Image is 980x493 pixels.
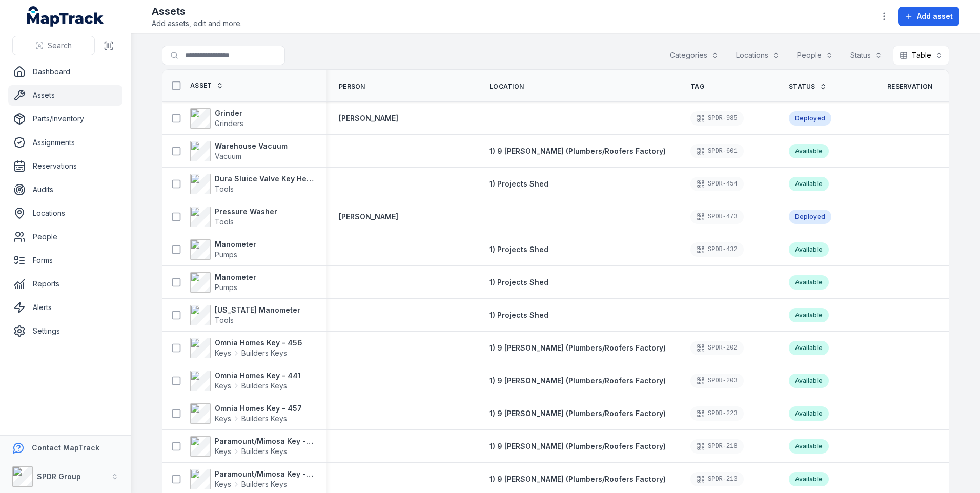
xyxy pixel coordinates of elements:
a: 1) Projects Shed [489,310,548,320]
button: Add asset [898,7,959,26]
strong: Omnia Homes Key - 441 [215,371,301,381]
a: Warehouse VacuumVacuum [190,141,288,161]
strong: Pressure Washer [215,207,277,217]
span: 1) Projects Shed [489,245,548,254]
div: SPDR-432 [690,242,744,257]
span: 1) 9 [PERSON_NAME] (Plumbers/Roofers Factory) [489,442,666,450]
span: Keys [215,414,231,424]
div: Available [789,308,829,322]
span: 1) 9 [PERSON_NAME] (Plumbers/Roofers Factory) [489,343,666,352]
a: People [8,227,122,247]
span: Builders Keys [241,348,287,358]
span: Reservation [887,83,932,91]
span: Status [789,83,815,91]
a: GrinderGrinders [190,108,243,129]
a: Paramount/Mimosa Key - 1856KeysBuilders Keys [190,436,314,457]
span: Keys [215,479,231,489]
span: Builders Keys [241,381,287,391]
strong: Paramount/Mimosa Key - 1856 [215,436,314,446]
div: Available [789,177,829,191]
strong: Grinder [215,108,243,118]
div: SPDR-213 [690,472,744,486]
a: Alerts [8,297,122,318]
div: Deployed [789,111,831,126]
strong: Paramount/Mimosa Key - 1855 [215,469,314,479]
a: [PERSON_NAME] [339,212,398,222]
a: Dura Sluice Valve Key Heavy Duty 50mm-600mmTools [190,174,314,194]
span: Vacuum [215,152,241,160]
div: SPDR-454 [690,177,744,191]
a: Dashboard [8,61,122,82]
h2: Assets [152,4,242,18]
strong: Warehouse Vacuum [215,141,288,151]
a: Audits [8,179,122,200]
span: 1) Projects Shed [489,311,548,319]
span: Add assets, edit and more. [152,18,242,29]
span: Builders Keys [241,414,287,424]
a: 1) 9 [PERSON_NAME] (Plumbers/Roofers Factory) [489,441,666,451]
a: 1) Projects Shed [489,277,548,287]
a: 1) 9 [PERSON_NAME] (Plumbers/Roofers Factory) [489,474,666,484]
span: Grinders [215,119,243,128]
div: SPDR-473 [690,210,744,224]
span: Person [339,83,365,91]
span: Keys [215,348,231,358]
span: Asset [190,81,212,90]
strong: Manometer [215,239,256,250]
div: Available [789,242,829,257]
span: Tools [215,217,234,226]
div: SPDR-203 [690,374,744,388]
a: Assignments [8,132,122,153]
span: Location [489,83,524,91]
a: Assets [8,85,122,106]
div: Available [789,406,829,421]
div: SPDR-223 [690,406,744,421]
span: Add asset [917,11,953,22]
a: Settings [8,321,122,341]
strong: SPDR Group [37,472,81,481]
a: 1) 9 [PERSON_NAME] (Plumbers/Roofers Factory) [489,376,666,386]
a: 1) 9 [PERSON_NAME] (Plumbers/Roofers Factory) [489,146,666,156]
a: [US_STATE] ManometerTools [190,305,300,325]
strong: Contact MapTrack [32,443,99,452]
a: Paramount/Mimosa Key - 1855KeysBuilders Keys [190,469,314,489]
a: Reservations [8,156,122,176]
div: Available [789,275,829,290]
div: Available [789,144,829,158]
a: [PERSON_NAME] [339,113,398,124]
a: ManometerPumps [190,272,256,293]
a: Omnia Homes Key - 457KeysBuilders Keys [190,403,302,424]
span: Tools [215,316,234,324]
div: Available [789,472,829,486]
strong: Omnia Homes Key - 456 [215,338,302,348]
button: Table [893,46,949,65]
span: Pumps [215,250,237,259]
a: Asset [190,81,223,90]
a: Parts/Inventory [8,109,122,129]
a: Omnia Homes Key - 456KeysBuilders Keys [190,338,302,358]
strong: [US_STATE] Manometer [215,305,300,315]
a: 1) Projects Shed [489,244,548,255]
a: 1) 9 [PERSON_NAME] (Plumbers/Roofers Factory) [489,408,666,419]
button: Categories [663,46,725,65]
a: Reports [8,274,122,294]
a: Pressure WasherTools [190,207,277,227]
span: 1) 9 [PERSON_NAME] (Plumbers/Roofers Factory) [489,475,666,483]
span: Search [48,40,72,51]
div: SPDR-202 [690,341,744,355]
span: Builders Keys [241,479,287,489]
a: ManometerPumps [190,239,256,260]
span: Tag [690,83,704,91]
div: SPDR-218 [690,439,744,454]
span: Keys [215,381,231,391]
span: 1) 9 [PERSON_NAME] (Plumbers/Roofers Factory) [489,376,666,385]
button: Locations [729,46,786,65]
div: SPDR-985 [690,111,744,126]
a: Forms [8,250,122,271]
a: Status [789,83,827,91]
button: Search [12,36,95,55]
button: People [790,46,840,65]
strong: Omnia Homes Key - 457 [215,403,302,414]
